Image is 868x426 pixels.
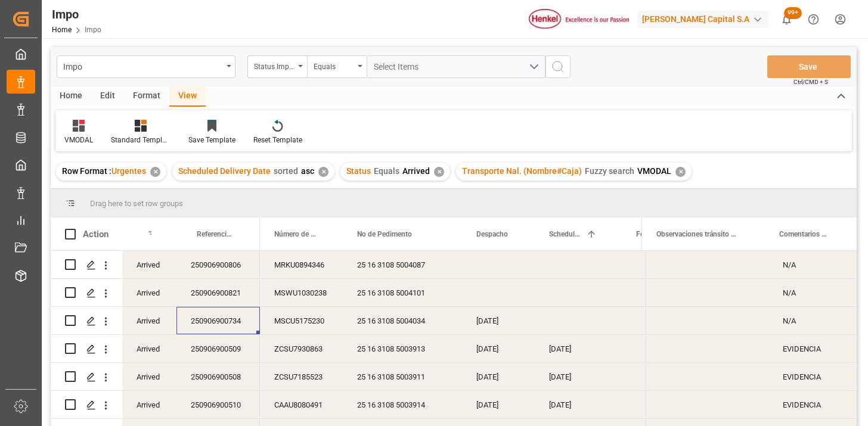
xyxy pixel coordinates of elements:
div: ZCSU7930863 [260,335,343,362]
div: Impo [63,58,222,73]
div: 25 16 3108 5004087 [343,251,462,278]
div: MSWU1030238 [260,279,343,306]
button: open menu [247,55,307,78]
div: 250906900510 [176,391,260,418]
div: ✕ [675,167,686,177]
div: 250906900734 [176,307,260,334]
button: [PERSON_NAME] Capital S.A [637,8,773,30]
div: 250906900509 [176,335,260,362]
div: Format [124,86,169,107]
div: 250906900821 [176,279,260,306]
div: View [169,86,206,107]
span: Urgentes [111,166,146,176]
div: Status Importación [254,58,294,72]
div: Home [51,86,91,107]
div: Press SPACE to select this row. [51,391,260,419]
div: [DATE] [462,307,535,334]
button: Save [767,55,851,78]
span: Comentarios Contenedor [779,230,828,238]
div: VMODAL [64,135,93,145]
span: Drag here to set row groups [90,199,183,208]
span: sorted [274,166,298,176]
div: [DATE] [535,391,622,418]
button: Help Center [800,6,827,33]
div: Press SPACE to select this row. [646,335,857,363]
div: [DATE] [535,335,622,362]
span: Observaciones tránsito última milla [656,230,740,238]
div: Press SPACE to select this row. [51,363,260,391]
div: Standard Templates [111,135,170,145]
div: Press SPACE to select this row. [51,251,260,279]
span: Status [346,166,371,176]
div: Arrived [122,363,176,390]
div: Press SPACE to select this row. [646,391,857,419]
div: EVIDENCIA [768,335,857,362]
div: [DATE] [462,391,535,418]
div: N/A [768,307,857,334]
div: Press SPACE to select this row. [646,307,857,335]
div: Press SPACE to select this row. [51,307,260,335]
button: show 100 new notifications [773,6,800,33]
div: Arrived [122,391,176,418]
span: Ctrl/CMD + S [793,77,828,86]
div: Arrived [122,335,176,362]
span: asc [301,166,314,176]
div: Equals [314,58,354,72]
div: [DATE] [535,363,622,390]
span: Equals [374,166,399,176]
div: Save Template [188,135,235,145]
div: CAAU8080491 [260,391,343,418]
span: Row Format : [62,166,111,176]
div: Press SPACE to select this row. [51,335,260,363]
span: Referencia Leschaco [197,230,235,238]
div: 25 16 3108 5004101 [343,279,462,306]
div: 25 16 3108 5003913 [343,335,462,362]
span: 99+ [784,7,802,19]
div: [DATE] [462,363,535,390]
div: N/A [768,279,857,306]
div: 25 16 3108 5003911 [343,363,462,390]
div: Press SPACE to select this row. [646,363,857,391]
div: Arrived [122,307,176,334]
div: MSCU5175230 [260,307,343,334]
span: Select Items [374,62,424,71]
span: Arrived [402,166,430,176]
div: 25 16 3108 5004034 [343,307,462,334]
span: Transporte Nal. (Nombre#Caja) [462,166,582,176]
button: search button [545,55,571,78]
div: EVIDENCIA [768,391,857,418]
span: Scheduled Delivery Date [178,166,271,176]
button: open menu [57,55,235,78]
span: Scheduled Delivery Date [549,230,581,238]
span: Despacho [476,230,508,238]
div: Impo [52,5,101,23]
div: Press SPACE to select this row. [646,279,857,307]
div: ✕ [150,167,160,177]
div: N/A [768,251,857,278]
span: Fecha Entrega Final en [GEOGRAPHIC_DATA] [636,230,706,238]
div: Action [83,229,108,240]
div: Press SPACE to select this row. [51,279,260,307]
span: Número de Contenedor [274,230,318,238]
div: 250906900806 [176,251,260,278]
button: open menu [367,55,545,78]
button: open menu [307,55,367,78]
img: Henkel%20logo.jpg_1689854090.jpg [529,9,629,30]
div: [DATE] [462,335,535,362]
div: 250906900508 [176,363,260,390]
div: ✕ [434,167,444,177]
div: Arrived [122,279,176,306]
div: Reset Template [253,135,302,145]
span: Fuzzy search [585,166,634,176]
div: Press SPACE to select this row. [646,251,857,279]
span: No de Pedimento [357,230,412,238]
span: VMODAL [637,166,671,176]
div: [PERSON_NAME] Capital S.A [637,11,768,28]
div: MRKU0894346 [260,251,343,278]
div: ✕ [318,167,328,177]
div: ZCSU7185523 [260,363,343,390]
div: Arrived [122,251,176,278]
div: 25 16 3108 5003914 [343,391,462,418]
div: EVIDENCIA [768,363,857,390]
div: Edit [91,86,124,107]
